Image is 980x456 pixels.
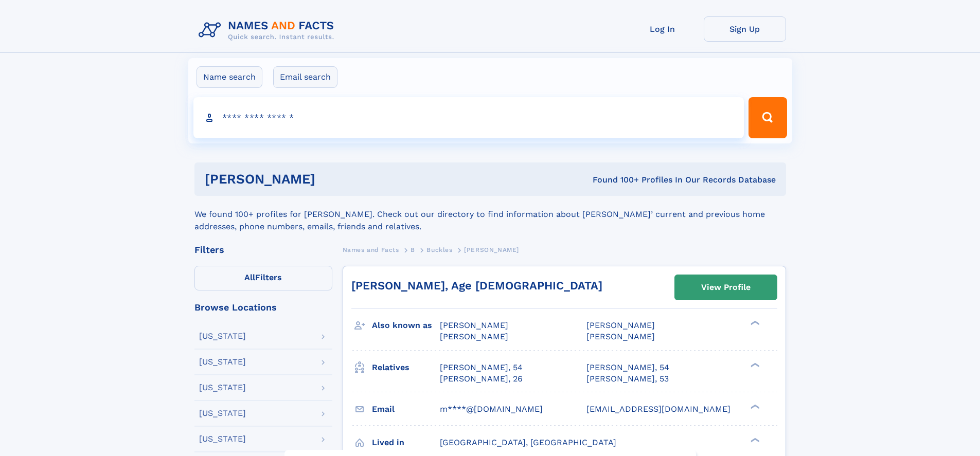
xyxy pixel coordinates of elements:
label: Name search [197,66,262,88]
h3: Also known as [372,317,440,334]
a: Log In [621,16,704,42]
div: [US_STATE] [199,358,246,366]
span: [PERSON_NAME] [586,332,655,341]
input: search input [193,97,744,138]
span: All [244,272,255,282]
div: Filters [194,245,332,254]
label: Email search [273,66,337,88]
div: ❯ [748,436,760,443]
h1: [PERSON_NAME] [205,173,454,186]
a: B [411,243,415,256]
div: We found 100+ profiles for [PERSON_NAME]. Check out our directory to find information about [PERS... [194,196,786,233]
label: Filters [194,266,332,290]
span: B [411,246,415,253]
a: [PERSON_NAME], 54 [440,362,523,373]
div: ❯ [748,403,760,410]
div: View Profile [701,276,751,299]
a: Buckles [426,243,452,256]
span: [PERSON_NAME] [464,246,519,253]
span: [EMAIL_ADDRESS][DOMAIN_NAME] [586,404,730,414]
span: [GEOGRAPHIC_DATA], [GEOGRAPHIC_DATA] [440,437,616,447]
div: ❯ [748,320,760,326]
h3: Email [372,400,440,418]
h3: Lived in [372,434,440,451]
a: [PERSON_NAME], 54 [586,362,669,373]
div: [US_STATE] [199,332,246,340]
span: [PERSON_NAME] [440,332,508,341]
div: [US_STATE] [199,409,246,417]
button: Search Button [749,97,787,138]
span: Buckles [426,246,452,253]
img: Logo Names and Facts [194,16,343,44]
span: [PERSON_NAME] [586,320,655,330]
div: ❯ [748,361,760,368]
a: [PERSON_NAME], 26 [440,373,523,385]
a: Sign Up [704,16,786,42]
div: Browse Locations [194,303,332,312]
a: Names and Facts [343,243,399,256]
div: Found 100+ Profiles In Our Records Database [454,174,776,186]
div: [US_STATE] [199,384,246,392]
a: [PERSON_NAME], 53 [586,373,669,385]
a: [PERSON_NAME], Age [DEMOGRAPHIC_DATA] [351,279,602,292]
div: [US_STATE] [199,435,246,443]
span: [PERSON_NAME] [440,320,508,330]
a: View Profile [675,275,777,300]
h3: Relatives [372,359,440,376]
